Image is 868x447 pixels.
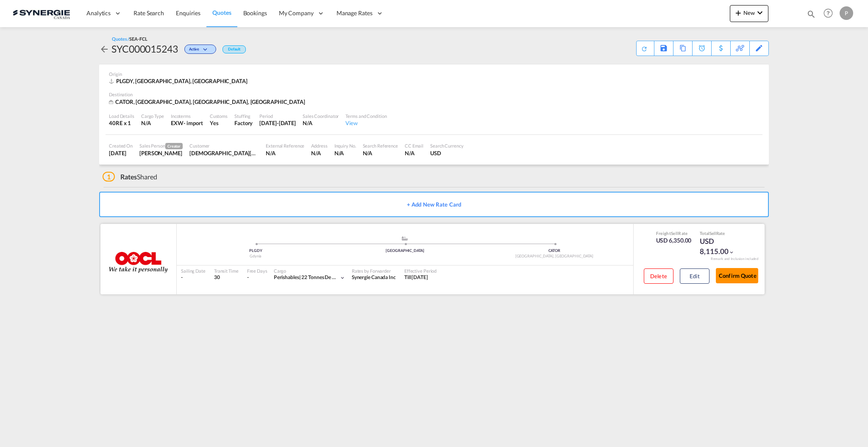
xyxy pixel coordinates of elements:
[303,119,339,127] div: N/A
[111,42,178,56] div: SYC000015243
[733,9,765,16] span: New
[109,142,133,149] div: Created On
[404,268,437,274] div: Effective Period
[214,268,239,274] div: Transit Time
[274,274,302,280] span: Perishables
[141,113,164,119] div: Cargo Type
[259,119,296,127] div: 31 Oct 2025
[729,249,734,255] md-icon: icon-chevron-down
[480,248,629,254] div: CATOR
[141,119,164,127] div: N/A
[247,268,267,274] div: Free Days
[730,5,768,22] button: icon-plus 400-fgNewicon-chevron-down
[404,274,428,281] div: Till 02 Nov 2025
[247,274,249,281] div: -
[334,149,356,157] div: N/A
[821,6,840,21] div: Help
[274,268,345,274] div: Cargo
[214,274,239,281] div: 30
[334,142,356,149] div: Inquiry No.
[641,41,650,52] div: Quote PDF is not available at this time
[109,149,133,157] div: 3 Oct 2025
[654,41,673,56] div: Save As Template
[274,274,339,281] div: 22 tonnes de découpe de canard surgelé -18c
[189,47,201,55] span: Active
[405,142,423,149] div: CC Email
[116,78,248,84] span: PLGDY, [GEOGRAPHIC_DATA], [GEOGRAPHIC_DATA]
[165,143,183,149] span: Creator
[352,274,396,281] div: Synergie Canada Inc
[266,149,304,157] div: N/A
[733,8,743,18] md-icon: icon-plus 400-fg
[234,119,253,127] div: Factory Stuffing
[680,268,709,284] button: Edit
[109,113,134,119] div: Load Details
[109,77,250,85] div: PLGDY, Gdynia, Asia Pacific
[352,268,396,274] div: Rates by Forwarder
[311,142,327,149] div: Address
[109,71,759,77] div: Origin
[189,149,259,157] div: Christian Hovington
[99,192,769,217] button: + Add New Rate Card
[303,113,339,119] div: Sales Coordinator
[109,91,759,98] div: Destination
[234,113,253,119] div: Stuffing
[709,231,716,236] span: Sell
[171,113,203,119] div: Incoterms
[644,268,673,284] button: Delete
[352,274,396,280] span: Synergie Canada Inc
[640,45,648,53] md-icon: icon-refresh
[400,236,410,240] md-icon: assets/icons/custom/ship-fill.svg
[279,9,314,17] span: My Company
[243,9,267,17] span: Bookings
[700,236,742,257] div: USD 8,115.00
[299,274,301,280] span: |
[13,4,70,23] img: 1f56c880d42311ef80fc7dca854c8e59.png
[112,36,147,42] div: Quotes /SEA-FCL
[181,274,206,281] div: -
[704,257,765,261] div: Remark and Inclusion included
[181,248,330,254] div: PLGDY
[212,9,231,16] span: Quotes
[259,113,296,119] div: Period
[178,42,218,56] div: Change Status Here
[103,172,115,182] span: 1
[345,119,387,127] div: View
[99,44,109,54] md-icon: icon-arrow-left
[189,142,259,149] div: Customer
[210,113,228,119] div: Customs
[363,149,398,157] div: N/A
[405,149,423,157] div: N/A
[99,42,111,56] div: icon-arrow-left
[337,9,373,17] span: Manage Rates
[266,142,304,149] div: External Reference
[184,45,216,54] div: Change Status Here
[103,172,157,182] div: Shared
[210,119,228,127] div: Yes
[840,6,853,20] div: P
[404,274,428,280] span: Till [DATE]
[716,268,758,283] button: Confirm Quote
[120,173,137,181] span: Rates
[176,9,200,17] span: Enquiries
[480,254,629,259] div: [GEOGRAPHIC_DATA], [GEOGRAPHIC_DATA]
[430,149,464,157] div: USD
[129,36,147,42] span: SEA-FCL
[430,142,464,149] div: Search Currency
[821,6,835,20] span: Help
[700,230,742,236] div: Total Rate
[223,45,246,53] div: Default
[109,119,134,127] div: 40RE x 1
[134,9,164,17] span: Rate Search
[807,9,816,19] md-icon: icon-magnify
[311,149,327,157] div: N/A
[363,142,398,149] div: Search Reference
[184,119,203,127] div: - import
[656,236,692,245] div: USD 6,350.00
[671,231,678,236] span: Sell
[656,230,692,236] div: Freight Rate
[807,9,816,22] div: icon-magnify
[339,275,345,281] md-icon: icon-chevron-down
[139,142,183,149] div: Sales Person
